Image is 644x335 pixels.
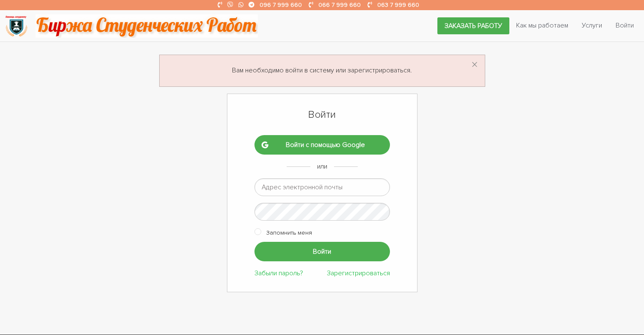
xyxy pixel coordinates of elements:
a: Войти с помощью Google [254,135,390,155]
img: motto-2ce64da2796df845c65ce8f9480b9c9d679903764b3ca6da4b6de107518df0fe.gif [36,14,258,38]
a: Заказать работу [437,17,509,34]
a: Зарегистрироваться [327,269,390,277]
a: Как мы работаем [509,17,575,33]
input: Адрес электронной почты [254,178,390,196]
a: 063 7 999 660 [377,1,419,8]
a: Услуги [575,17,609,33]
h1: Войти [254,108,390,122]
span: × [471,57,478,73]
label: Запомнить меня [266,227,312,238]
a: Войти [609,17,641,33]
a: 096 7 999 660 [260,1,302,8]
a: 066 7 999 660 [318,1,361,8]
img: logo-135dea9cf721667cc4ddb0c1795e3ba8b7f362e3d0c04e2cc90b931989920324.png [5,14,28,38]
a: Забыли пароль? [254,269,303,277]
input: Войти [254,242,390,261]
p: Вам необходимо войти в систему или зарегистрироваться. [170,65,475,76]
span: Войти с помощью Google [268,141,383,149]
button: Dismiss alert [471,58,478,72]
span: или [317,162,327,171]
